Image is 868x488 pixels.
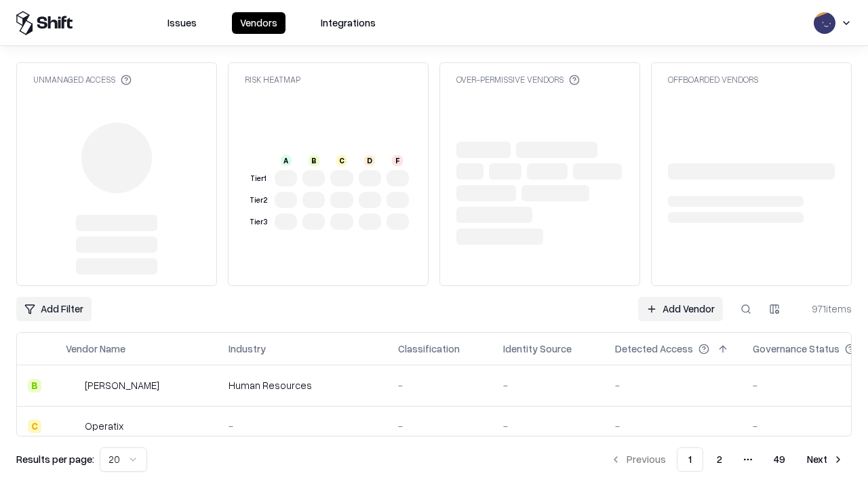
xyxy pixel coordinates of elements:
[229,342,266,356] div: Industry
[281,155,292,166] div: A
[763,447,796,472] button: 49
[638,297,723,321] a: Add Vendor
[503,378,593,392] div: -
[398,378,481,392] div: -
[799,447,852,472] button: Next
[336,155,347,166] div: C
[615,378,731,392] div: -
[159,12,205,34] button: Issues
[753,342,840,356] div: Governance Status
[456,74,580,85] div: Over-Permissive Vendors
[248,173,269,184] div: Tier 1
[398,342,460,356] div: Classification
[615,342,693,356] div: Detected Access
[28,379,41,392] div: B
[66,420,79,433] img: Operatix
[28,420,41,433] div: C
[392,155,403,166] div: F
[16,452,94,466] p: Results per page:
[313,12,384,34] button: Integrations
[615,419,731,433] div: -
[248,195,269,206] div: Tier 2
[398,419,481,433] div: -
[85,378,159,392] div: [PERSON_NAME]
[668,74,758,85] div: Offboarded Vendors
[248,216,269,228] div: Tier 3
[503,342,572,356] div: Identity Source
[677,447,703,472] button: 1
[309,155,319,166] div: B
[229,419,376,433] div: -
[364,155,375,166] div: D
[16,297,92,321] button: Add Filter
[232,12,285,34] button: Vendors
[797,302,852,316] div: 971 items
[229,378,376,392] div: Human Resources
[602,447,852,472] nav: pagination
[503,419,593,433] div: -
[85,419,123,433] div: Operatix
[706,447,733,472] button: 2
[66,379,79,392] img: Deel
[66,342,125,356] div: Vendor Name
[33,74,132,85] div: Unmanaged Access
[245,74,300,85] div: Risk Heatmap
